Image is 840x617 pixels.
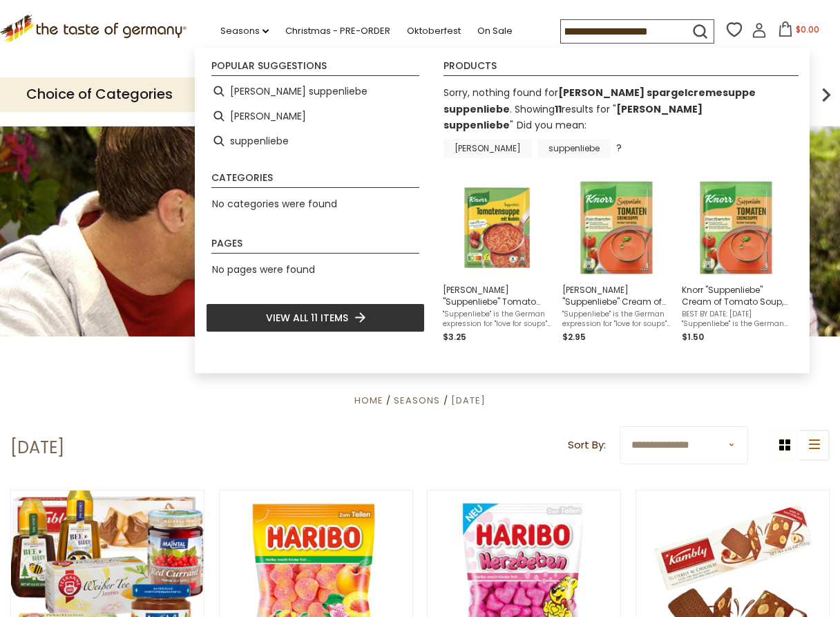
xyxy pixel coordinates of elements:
[562,284,671,307] span: [PERSON_NAME] "Suppenliebe" Cream of Tomato Soup, 2.2 oz
[10,437,64,458] h1: [DATE]
[266,310,348,325] span: View all 11 items
[443,139,532,158] a: [PERSON_NAME]
[212,197,337,211] span: No categories were found
[537,139,611,158] a: suppenliebe
[562,178,671,344] a: [PERSON_NAME] "Suppenliebe" Cream of Tomato Soup, 2.2 oz"Suppenliebe" is the German expression fo...
[285,23,390,39] a: Christmas - PRE-ORDER
[206,129,425,153] li: suppenliebe
[557,172,676,350] li: Knorr "Suppenliebe" Cream of Tomato Soup, 2.2 oz
[211,61,419,76] li: Popular suggestions
[443,61,799,76] li: Products
[682,331,704,343] span: $1.50
[211,238,419,254] li: Pages
[206,79,425,104] li: knorr suppenliebe
[555,102,562,116] b: 11
[443,102,703,132] span: Showing results for " "
[206,104,425,129] li: knorr
[195,48,810,373] div: Instant Search Results
[443,118,622,155] div: Did you mean: ?
[394,394,440,407] a: Seasons
[562,310,671,329] span: "Suppenliebe" is the German expression for "love for soups" and the [PERSON_NAME] tomato cream so...
[443,331,466,343] span: $3.25
[354,394,383,407] a: Home
[676,172,796,350] li: Knorr "Suppenliebe" Cream of Tomato Soup, 2.2 oz - DEAL
[443,86,756,115] b: [PERSON_NAME] spargelcremesuppe suppenliebe
[443,102,703,132] a: [PERSON_NAME] suppenliebe
[211,173,419,188] li: Categories
[443,178,551,344] a: Knorr Tomato Soup with Noodles[PERSON_NAME] "Suppenliebe" Tomato Soup with Noodles Mix"Suppenlieb...
[212,263,315,276] span: No pages were found
[477,23,513,39] a: On Sale
[443,310,551,329] span: "Suppenliebe" is the German expression for "love for soups" and the [PERSON_NAME] tomato and nood...
[812,81,840,108] img: next arrow
[443,284,551,307] span: [PERSON_NAME] "Suppenliebe" Tomato Soup with Noodles Mix
[447,178,547,278] img: Knorr Tomato Soup with Noodles
[682,310,790,329] span: BEST BY DATE: [DATE] "Suppenliebe" is the German expression for "love for soups" and the [PERSON_...
[770,21,828,42] button: $0.00
[682,178,790,344] a: Knorr "Suppenliebe" Cream of Tomato Soup, 2.2 oz - DEALBEST BY DATE: [DATE] "Suppenliebe" is the ...
[451,394,486,407] a: [DATE]
[568,437,606,454] label: Sort By:
[443,86,756,115] span: Sorry, nothing found for .
[407,23,461,39] a: Oktoberfest
[796,23,819,35] span: $0.00
[562,331,586,343] span: $2.95
[682,284,790,307] span: Knorr "Suppenliebe" Cream of Tomato Soup, 2.2 oz - DEAL
[437,172,557,350] li: Knorr "Suppenliebe" Tomato Soup with Noodles Mix
[206,303,425,332] li: View all 11 items
[220,23,269,39] a: Seasons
